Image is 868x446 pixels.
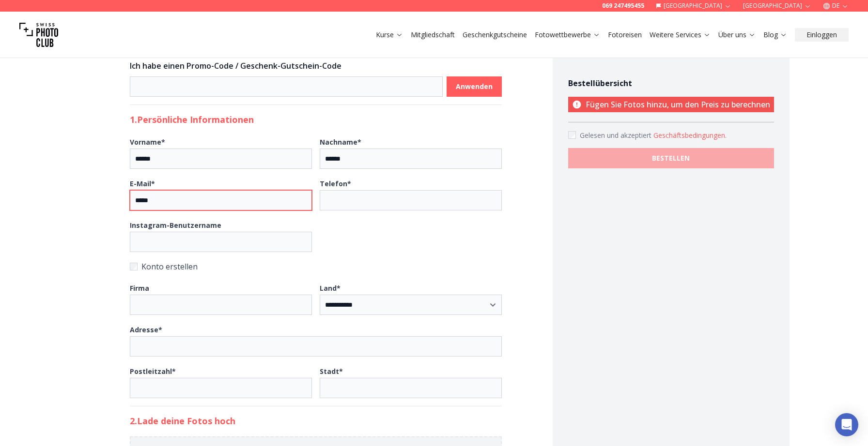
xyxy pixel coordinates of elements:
[130,60,502,72] h3: Ich habe einen Promo-Code / Geschenk-Gutschein-Code
[568,97,774,112] p: Fügen Sie Fotos hinzu, um den Preis zu berechnen
[535,30,600,40] a: Fotowettbewerbe
[759,28,791,42] button: Blog
[320,190,502,210] input: Telefon*
[320,367,343,376] b: Stadt *
[320,149,502,169] input: Nachname*
[130,378,312,398] input: Postleitzahl*
[130,221,221,230] b: Instagram-Benutzername
[718,30,756,40] a: Über uns
[376,30,403,40] a: Kurse
[130,232,312,252] input: Instagram-Benutzername
[568,148,774,168] button: BESTELLEN
[130,367,176,376] b: Postleitzahl *
[407,28,459,42] button: Mitgliedschaft
[320,378,502,398] input: Stadt*
[320,179,351,188] b: Telefon *
[568,131,576,139] input: Accept terms
[320,295,502,315] select: Land*
[763,30,787,40] a: Blog
[608,30,642,40] a: Fotoreisen
[130,325,162,334] b: Adresse *
[604,28,646,42] button: Fotoreisen
[130,263,138,270] input: Konto erstellen
[835,413,858,436] div: Open Intercom Messenger
[646,28,714,42] button: Weitere Services
[130,113,502,126] h2: 1. Persönliche Informationen
[568,77,774,89] h4: Bestellübersicht
[456,82,493,91] b: Anwenden
[411,30,455,40] a: Mitgliedschaft
[130,283,149,293] b: Firma
[459,28,531,42] button: Geschenkgutscheine
[130,336,502,357] input: Adresse*
[19,15,58,54] img: Swiss photo club
[130,190,312,210] input: E-Mail*
[531,28,604,42] button: Fotowettbewerbe
[652,153,690,163] b: BESTELLEN
[714,28,759,42] button: Über uns
[130,137,165,147] b: Vorname *
[650,30,711,40] a: Weitere Services
[130,179,155,188] b: E-Mail *
[653,131,727,140] button: Accept termsGelesen und akzeptiert
[447,76,502,97] button: Anwenden
[130,149,312,169] input: Vorname*
[463,30,527,40] a: Geschenkgutscheine
[320,283,341,293] b: Land *
[130,260,502,273] label: Konto erstellen
[320,137,361,147] b: Nachname *
[580,131,653,140] span: Gelesen und akzeptiert
[795,28,849,42] button: Einloggen
[372,28,407,42] button: Kurse
[130,295,312,315] input: Firma
[602,2,644,10] a: 069 247495455
[130,414,502,428] h2: 2. Lade deine Fotos hoch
